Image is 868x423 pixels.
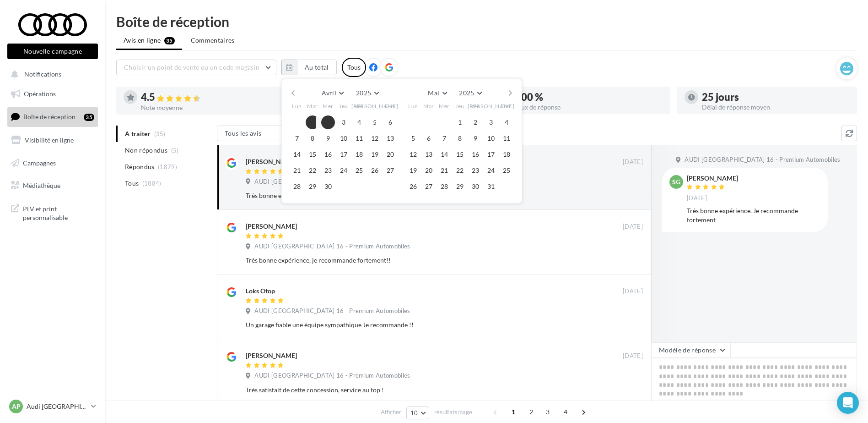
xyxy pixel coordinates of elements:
button: 27 [422,180,436,193]
div: Très bonne expérience. Je recommande fortement [246,191,583,200]
button: 10 [337,132,350,145]
button: 17 [337,148,350,161]
button: 3 [337,115,350,129]
button: 22 [453,164,467,177]
button: 6 [422,132,436,145]
span: Répondus [125,162,155,171]
button: 31 [484,180,498,193]
button: 11 [352,132,366,145]
span: Tous [125,179,139,188]
span: 2025 [459,89,474,97]
div: Très bonne expérience. Je recommande fortement [687,206,820,225]
a: Boîte de réception35 [5,107,100,126]
button: 10 [484,132,498,145]
button: 30 [321,180,335,193]
button: 29 [453,180,467,193]
span: AUDI [GEOGRAPHIC_DATA] 16 - Premium Automobiles [254,372,410,380]
span: AP [12,402,21,411]
span: [PERSON_NAME] [468,102,515,110]
button: Mai [424,87,450,99]
div: 35 [84,114,94,121]
span: (1879) [158,163,177,170]
span: [PERSON_NAME] [351,102,399,110]
button: Nouvelle campagne [7,44,98,59]
div: Très bonne expérience, je recommande fortement!! [246,256,583,265]
a: Visibilité en ligne [5,131,100,150]
button: 2 [469,115,482,129]
button: 20 [383,148,397,161]
button: 28 [437,180,451,193]
span: Dim [501,102,512,110]
span: résultats/page [434,408,472,417]
span: AUDI [GEOGRAPHIC_DATA] 16 - Premium Automobiles [254,307,410,315]
p: Audi [GEOGRAPHIC_DATA] 16 [27,402,87,411]
button: 2025 [455,87,485,99]
span: 1 [506,405,521,419]
span: 4 [558,405,573,419]
span: PLV et print personnalisable [23,203,94,222]
span: 10 [410,409,418,417]
div: [PERSON_NAME] [246,351,297,360]
button: 9 [469,132,482,145]
span: Mer [323,102,334,110]
button: 17 [484,148,498,161]
button: Tous les avis [217,126,308,141]
span: Opérations [24,90,56,98]
a: Campagnes [5,154,100,173]
button: 1 [453,115,467,129]
button: 18 [352,148,366,161]
span: Mer [439,102,450,110]
button: 7 [437,132,451,145]
button: 4 [352,115,366,129]
span: Choisir un point de vente ou un code magasin [124,63,259,71]
button: 1 [306,115,319,129]
span: Afficher [381,408,401,417]
div: Loks Otop [246,286,275,296]
span: [DATE] [623,287,643,296]
button: 25 [500,164,513,177]
button: 16 [321,148,335,161]
span: AUDI [GEOGRAPHIC_DATA] 16 - Premium Automobiles [254,242,410,251]
button: 5 [368,115,382,129]
div: Open Intercom Messenger [837,392,859,414]
button: 29 [306,180,319,193]
button: 15 [306,148,319,161]
button: 24 [484,164,498,177]
div: [PERSON_NAME] [687,175,738,181]
div: 100 % [515,92,663,102]
span: Mai [428,89,439,97]
button: 23 [469,164,482,177]
button: 10 [406,407,430,419]
span: [DATE] [687,194,707,203]
span: 3 [540,405,555,419]
a: Opérations [5,84,100,104]
button: 9 [321,132,335,145]
div: 4.5 [141,92,289,103]
button: 14 [437,148,451,161]
span: 2025 [356,89,371,97]
div: Un garage fiable une équipe sympathique Je recommande !! [246,320,583,330]
button: 8 [453,132,467,145]
span: Mar [423,102,434,110]
button: 26 [368,164,382,177]
button: Au total [281,60,337,75]
button: 22 [306,164,319,177]
button: 3 [484,115,498,129]
button: 7 [290,132,304,145]
span: (1884) [142,180,162,187]
button: 14 [290,148,304,161]
a: Médiathèque [5,176,100,195]
a: PLV et print personnalisable [5,199,100,226]
div: Tous [342,58,366,77]
button: 26 [406,180,420,193]
button: 18 [500,148,513,161]
button: 13 [422,148,436,161]
button: 6 [383,115,397,129]
button: 2 [321,115,335,129]
button: 27 [383,164,397,177]
button: 15 [453,148,467,161]
span: Médiathèque [23,181,60,189]
span: [DATE] [623,158,643,166]
span: Lun [292,102,302,110]
div: Boîte de réception [116,15,857,28]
